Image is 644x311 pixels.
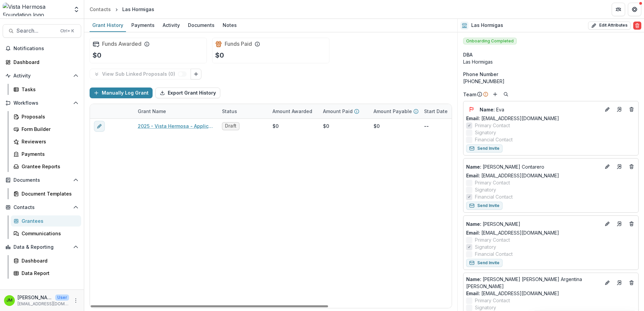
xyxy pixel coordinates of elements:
div: Status [218,104,268,118]
span: Email: [466,230,480,236]
div: Reviewers [22,138,76,145]
a: Grant History [90,19,126,32]
div: Start Date [420,104,471,118]
a: Email: [EMAIL_ADDRESS][DOMAIN_NAME] [466,290,559,297]
div: Documents [185,20,217,30]
button: Notifications [3,43,81,54]
span: Signatory [475,304,496,311]
span: Search... [17,28,56,34]
button: Search... [3,24,81,38]
a: Email: [EMAIL_ADDRESS][DOMAIN_NAME] [466,115,559,122]
button: Delete [633,22,641,30]
div: Document Templates [22,190,76,197]
button: Send Invite [466,202,503,210]
span: Financial Contact [475,250,513,257]
a: Reviewers [11,136,81,147]
span: Primary Contact [475,179,510,186]
a: Go to contact [614,277,625,288]
button: Open Documents [3,175,81,185]
p: [PERSON_NAME] [18,294,53,301]
button: Edit Attributes [588,22,631,30]
div: Las Hormigas [122,6,154,13]
button: Send Invite [466,259,503,267]
a: Tasks [11,84,81,95]
button: Deletes [627,163,636,171]
div: Grant Name [134,104,218,118]
button: Edit [603,163,611,171]
div: Grantees [22,217,76,224]
div: Amount Payable [369,104,420,118]
div: Amount Paid [319,104,369,118]
span: Email: [466,173,480,178]
div: Dashboard [13,59,76,66]
span: Signatory [475,243,496,250]
button: Export Grant History [155,88,220,98]
div: Jerry Martinez [6,298,12,303]
button: More [72,297,80,305]
a: Email: [EMAIL_ADDRESS][DOMAIN_NAME] [466,172,559,179]
span: Financial Contact [475,136,513,143]
div: Ctrl + K [59,27,75,35]
a: Dashboard [11,255,81,266]
h2: Funds Awarded [102,41,141,47]
a: Dashboard [3,57,81,68]
span: Financial Contact [475,193,513,200]
span: Phone Number [463,71,498,78]
button: Flag [466,104,477,115]
div: $0 [323,123,329,130]
button: Send Invite [466,144,503,152]
a: Name: [PERSON_NAME] [PERSON_NAME] Argentina [PERSON_NAME] [466,276,601,290]
p: User [55,295,69,301]
span: Name : [466,221,481,227]
span: Primary Contact [475,236,510,243]
p: -- [424,123,429,130]
div: $0 [272,123,279,130]
p: Amount Payable [374,108,412,115]
div: [PHONE_NUMBER] [463,78,639,85]
div: Proposals [22,113,76,120]
div: Payments [129,20,157,30]
span: Notifications [13,46,78,51]
button: Search [502,90,510,98]
a: Grantee Reports [11,161,81,172]
button: Add [491,90,499,98]
div: $0 [374,123,380,130]
div: Amount Awarded [268,108,316,115]
button: Open Data & Reporting [3,242,81,252]
a: Contacts [87,4,114,14]
span: Draft [225,123,236,129]
span: Data & Reporting [13,244,70,250]
button: Open Contacts [3,202,81,213]
div: Start Date [420,108,452,115]
span: Signatory [475,186,496,193]
span: Email: [466,290,480,296]
p: $0 [93,50,101,60]
img: Vista Hermosa Foundation logo [3,3,69,16]
button: Deletes [627,279,636,287]
span: Onboarding Completed [463,38,517,44]
a: Go to contact [614,161,625,172]
p: $0 [215,50,224,60]
div: Payments [22,150,76,158]
a: Communications [11,228,81,239]
p: View Sub Linked Proposals ( 0 ) [102,71,178,77]
h2: Las Hormigas [471,23,503,28]
a: Documents [185,19,217,32]
p: [PERSON_NAME] [PERSON_NAME] Argentina [PERSON_NAME] [466,276,601,290]
button: Open Workflows [3,98,81,108]
button: Edit [603,220,611,228]
button: Open entity switcher [72,3,81,16]
button: Link Grants [191,69,201,79]
p: Amount Paid [323,108,353,115]
span: Contacts [13,205,70,210]
a: 2025 - Vista Hermosa - Application [138,123,214,130]
p: Team [463,91,476,98]
a: Payments [129,19,157,32]
span: Email: [466,115,480,121]
a: Document Templates [11,188,81,199]
div: Communications [22,230,76,237]
span: Primary Contact [475,297,510,304]
a: Name: Eva [480,106,601,113]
